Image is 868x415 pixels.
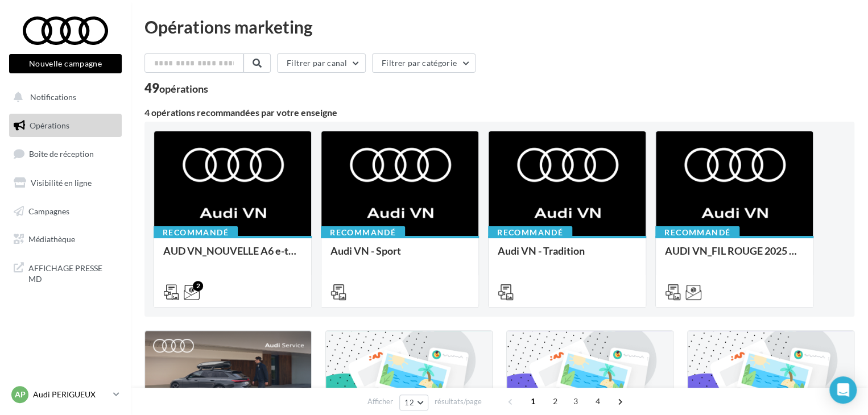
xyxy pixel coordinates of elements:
[28,206,69,215] span: Campagnes
[367,396,393,407] span: Afficher
[15,389,26,400] span: AP
[546,392,564,410] span: 2
[7,171,124,195] a: Visibilité en ligne
[163,245,302,268] div: AUD VN_NOUVELLE A6 e-tron
[30,92,76,102] span: Notifications
[159,84,208,94] div: opérations
[488,226,572,239] div: Recommandé
[7,85,119,109] button: Notifications
[524,392,542,410] span: 1
[30,121,69,130] span: Opérations
[7,256,124,289] a: AFFICHAGE PRESSE MD
[7,142,124,166] a: Boîte de réception
[31,178,92,188] span: Visibilité en ligne
[144,108,854,117] div: 4 opérations recommandées par votre enseigne
[404,398,414,407] span: 12
[589,392,607,410] span: 4
[435,396,482,407] span: résultats/page
[277,53,366,73] button: Filtrer par canal
[330,245,469,268] div: Audi VN - Sport
[498,245,636,268] div: Audi VN - Tradition
[655,226,739,239] div: Recommandé
[29,149,94,159] span: Boîte de réception
[154,226,238,239] div: Recommandé
[7,200,124,223] a: Campagnes
[829,376,857,404] div: Open Intercom Messenger
[144,18,854,35] div: Opérations marketing
[9,54,122,73] button: Nouvelle campagne
[7,227,124,251] a: Médiathèque
[567,392,585,410] span: 3
[28,260,117,285] span: AFFICHAGE PRESSE MD
[665,245,804,268] div: AUDI VN_FIL ROUGE 2025 - A1, Q2, Q3, Q5 et Q4 e-tron
[9,384,122,405] a: AP Audi PERIGUEUX
[7,114,124,138] a: Opérations
[321,226,405,239] div: Recommandé
[193,281,203,291] div: 2
[399,395,428,410] button: 12
[33,389,109,400] p: Audi PERIGUEUX
[372,53,476,73] button: Filtrer par catégorie
[28,234,75,244] span: Médiathèque
[144,82,208,94] div: 49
